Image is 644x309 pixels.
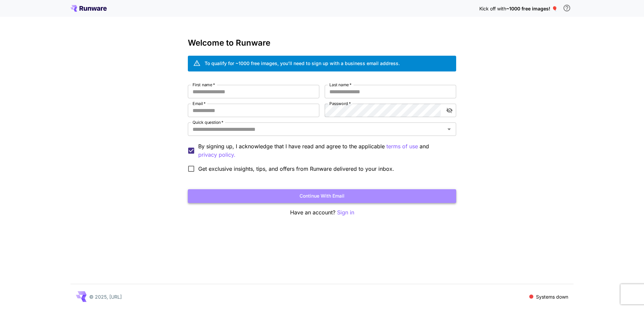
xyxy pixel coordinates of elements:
span: Get exclusive insights, tips, and offers from Runware delivered to your inbox. [198,165,394,173]
label: First name [193,82,215,88]
p: By signing up, I acknowledge that I have read and agree to the applicable and [198,142,451,159]
h3: Welcome to Runware [188,38,456,48]
div: To qualify for ~1000 free images, you’ll need to sign up with a business email address. [205,60,400,67]
p: Have an account? [188,208,456,217]
label: Last name [329,82,352,88]
label: Email [193,101,206,106]
button: Continue with email [188,189,456,203]
p: terms of use [386,142,418,151]
span: Kick off with [479,6,506,11]
p: © 2025, [URL] [89,293,122,300]
button: Sign in [337,208,354,217]
label: Password [329,101,351,106]
button: By signing up, I acknowledge that I have read and agree to the applicable and privacy policy. [386,142,418,151]
p: privacy policy. [198,151,235,159]
button: By signing up, I acknowledge that I have read and agree to the applicable terms of use and [198,151,235,159]
span: ~1000 free images! 🎈 [506,6,557,11]
p: Systems down [536,293,568,300]
button: toggle password visibility [443,104,455,116]
button: Open [444,124,454,134]
button: In order to qualify for free credit, you need to sign up with a business email address and click ... [560,1,574,15]
label: Quick question [193,119,223,125]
